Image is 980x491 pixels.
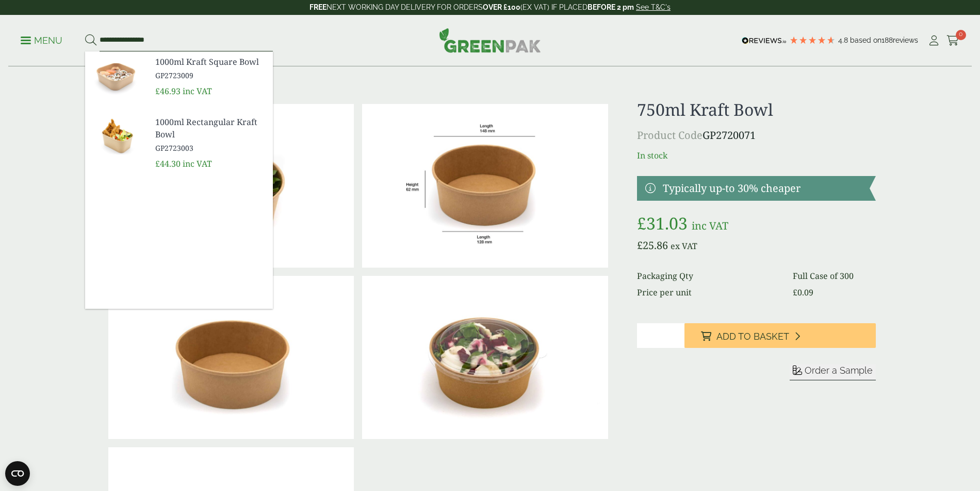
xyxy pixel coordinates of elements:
span: 4.8 [838,36,850,44]
strong: FREE [309,3,326,11]
button: Add to Basket [684,323,876,348]
img: Kraft Bowl 750ml [108,276,354,440]
p: In stock [637,149,876,162]
span: inc VAT [183,158,212,169]
span: Based on [850,36,881,44]
button: Order a Sample [790,364,876,380]
img: KraftBowl_750 [362,104,608,268]
span: inc VAT [183,85,212,97]
button: Open CMP widget [5,461,30,486]
span: £ [637,212,646,234]
span: £44.30 [155,158,181,169]
span: 1000ml Rectangular Kraft Bowl [155,116,265,141]
span: £ [637,238,643,252]
a: See T&C's [636,3,671,11]
span: GP2723009 [155,70,265,81]
bdi: 25.86 [637,238,668,252]
a: 1000ml Rectangular Kraft Bowl GP2723003 [155,116,265,153]
span: £ [793,287,797,298]
a: 1000ml Kraft Square Bowl GP2723009 [155,56,265,81]
span: Order a Sample [805,365,873,376]
img: REVIEWS.io [742,37,787,44]
span: £46.93 [155,85,181,97]
img: Kraft Bowl 750ml With Goats Chees Salad With Lid [362,276,608,440]
div: 4.79 Stars [789,36,836,45]
p: GP2720071 [637,128,876,143]
img: GP2723009 [85,51,147,101]
i: My Account [927,36,940,46]
p: Menu [21,34,62,47]
a: Menu [21,34,62,45]
span: 0 [956,30,966,40]
img: GP2723003 [85,112,147,161]
span: ex VAT [671,240,697,252]
span: Product Code [637,128,703,142]
img: GreenPak Supplies [439,28,541,52]
strong: OVER £100 [483,3,520,11]
dt: Price per unit [637,286,780,299]
span: GP2723003 [155,143,265,153]
span: 188 [881,36,893,44]
bdi: 0.09 [793,287,813,298]
span: inc VAT [692,219,728,233]
a: 0 [946,33,959,48]
dd: Full Case of 300 [793,270,876,282]
span: reviews [893,36,918,44]
span: Add to Basket [716,331,789,342]
dt: Packaging Qty [637,270,780,282]
h1: 750ml Kraft Bowl [637,100,876,119]
bdi: 31.03 [637,212,688,234]
i: Cart [946,36,959,46]
strong: BEFORE 2 pm [587,3,634,11]
span: 1000ml Kraft Square Bowl [155,56,265,68]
